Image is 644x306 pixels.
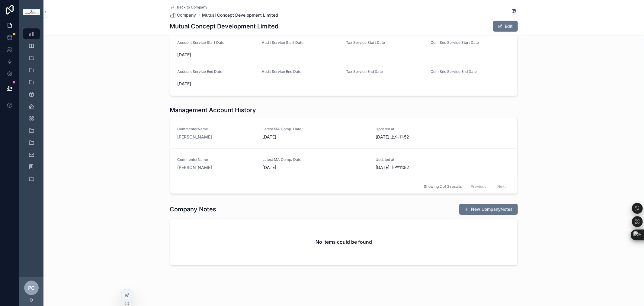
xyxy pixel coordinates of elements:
span: Back to Company [177,5,208,10]
a: Mutual Concept Development Limited [202,12,278,18]
span: Updated at [376,127,482,132]
a: [PERSON_NAME] [178,164,212,171]
span: Account Service End Date [178,69,223,74]
a: Back to Company [170,5,208,10]
h1: Management Account History [170,106,256,114]
h1: Mutual Concept Development Limited [170,22,279,31]
h2: No items could be found [316,238,372,246]
span: Showing 2 of 2 results [424,184,462,189]
a: CommenterName[PERSON_NAME]Latest MA Comp. Date[DATE]Updated at[DATE] 上午11:52 [170,118,517,148]
span: Tax Service End Date [346,69,383,74]
span: [DATE] [178,52,257,58]
span: Tax Service Start Date [346,40,385,45]
span: -- [262,81,265,87]
a: Company [170,12,196,18]
span: [DATE] [178,81,257,87]
button: New CompanyNotes [459,204,518,215]
span: CommenterName [178,127,255,132]
span: Com Sec Service Start Date [431,40,479,45]
span: [DATE] [262,134,368,140]
span: -- [431,81,434,87]
span: -- [346,52,350,58]
button: Edit [493,21,518,32]
span: Audit Service Start Date [262,40,303,45]
span: [DATE] 上午11:52 [376,164,482,171]
span: [DATE] [262,164,368,171]
span: PC [28,284,35,291]
span: [DATE] 上午11:52 [376,134,482,140]
span: Company [177,12,196,18]
span: Latest MA Comp. Date [262,157,368,162]
span: Latest MA Comp. Date [262,127,368,132]
h1: Company Notes [170,205,216,213]
img: App logo [23,9,40,15]
span: -- [431,52,434,58]
a: [PERSON_NAME] [178,134,212,140]
span: -- [346,81,350,87]
span: Account Service Start Date [178,40,225,45]
span: Audit Service End Date [262,69,301,74]
span: -- [262,52,265,58]
span: Updated at [376,157,482,162]
div: scrollable content [19,24,43,192]
span: Com Sec Service End Date [431,69,477,74]
span: CommenterName [178,157,255,162]
a: CommenterName[PERSON_NAME]Latest MA Comp. Date[DATE]Updated at[DATE] 上午11:52 [170,148,517,179]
